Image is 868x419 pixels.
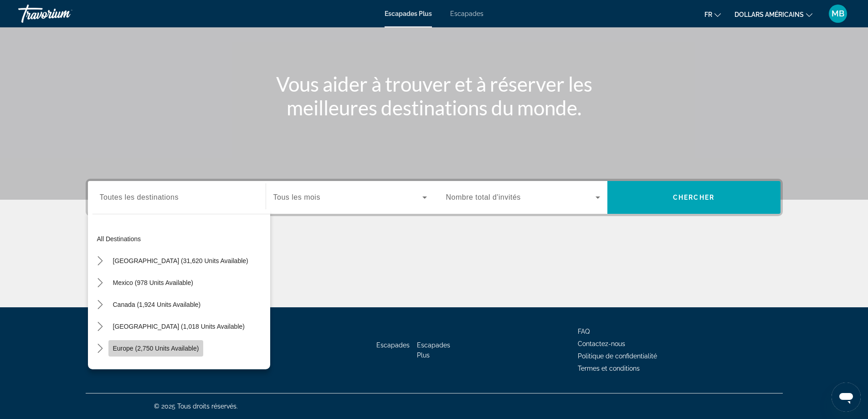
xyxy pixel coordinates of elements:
[450,10,483,17] a: Escapades
[113,345,199,352] span: Europe (2,750 units available)
[578,365,640,372] a: Termes et conditions
[734,11,804,18] font: dollars américains
[92,341,108,357] button: Toggle Europe (2,750 units available) submenu
[385,10,432,17] a: Escapades Plus
[108,340,204,357] button: Select destination: Europe (2,750 units available)
[578,340,625,347] a: Contactez-nous
[273,193,320,201] span: Tous les mois
[832,9,844,18] font: MB
[97,235,141,243] span: All destinations
[92,297,108,313] button: Toggle Canada (1,924 units available) submenu
[154,403,238,410] font: © 2025 Tous droits réservés.
[578,328,590,335] a: FAQ
[88,209,270,369] div: Destination options
[92,362,108,378] button: Toggle Australia (197 units available) submenu
[92,275,108,291] button: Toggle Mexico (978 units available) submenu
[92,231,270,247] button: Select destination: All destinations
[446,193,521,201] span: Nombre total d'invités
[108,318,249,335] button: Select destination: Caribbean & Atlantic Islands (1,018 units available)
[704,8,721,21] button: Changer de langue
[704,11,712,18] font: fr
[578,352,657,360] a: Politique de confidentialité
[88,181,781,214] div: Widget de recherche
[826,4,850,23] button: Menu utilisateur
[673,194,714,201] span: Chercher
[113,257,248,264] span: [GEOGRAPHIC_DATA] (31,620 units available)
[92,253,108,269] button: Toggle United States (31,620 units available) submenu
[263,72,605,119] h1: Vous aider à trouver et à réserver les meilleures destinations du monde.
[92,319,108,335] button: Toggle Caribbean & Atlantic Islands (1,018 units available) submenu
[108,362,244,378] button: Select destination: Australia (197 units available)
[113,279,193,286] span: Mexico (978 units available)
[734,8,812,21] button: Changer de devise
[108,274,198,291] button: Select destination: Mexico (978 units available)
[113,301,201,308] span: Canada (1,924 units available)
[417,341,450,359] a: Escapades Plus
[113,323,245,330] span: [GEOGRAPHIC_DATA] (1,018 units available)
[108,253,253,269] button: Select destination: United States (31,620 units available)
[100,192,254,203] input: Sélectionnez la destination
[607,181,781,214] button: Recherche
[376,341,410,349] a: Escapades
[832,383,861,412] iframe: Bouton de lancement de la fenêtre de messagerie
[108,296,205,313] button: Select destination: Canada (1,924 units available)
[100,193,179,201] span: Toutes les destinations
[18,2,109,26] a: Travorium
